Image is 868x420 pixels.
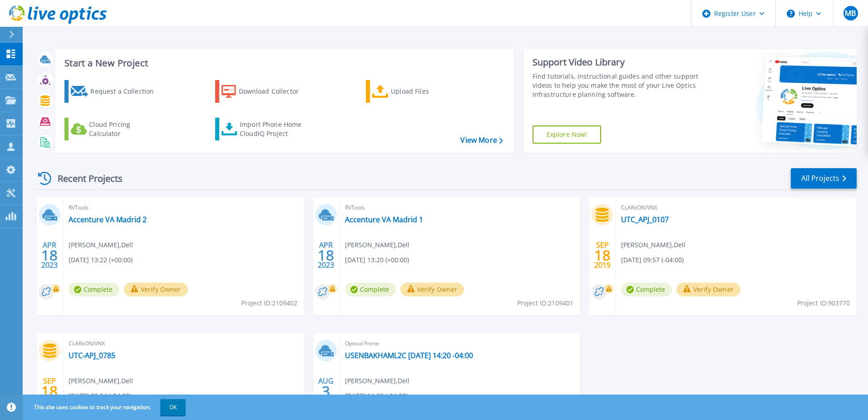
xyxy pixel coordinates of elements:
[621,215,669,224] a: UTC_APJ_0107
[345,376,409,386] span: [PERSON_NAME] , Dell
[345,283,396,296] span: Complete
[64,118,166,140] a: Cloud Pricing Calculator
[345,339,575,349] span: Optical Prime
[517,298,573,308] span: Project ID: 2109401
[621,283,672,296] span: Complete
[345,391,408,401] span: [DATE] 14:20 (-04:00)
[366,80,467,103] a: Upload Files
[322,387,330,395] span: 3
[69,391,131,401] span: [DATE] 09:54 (-04:00)
[124,283,188,296] button: Verify Owner
[89,120,162,138] div: Cloud Pricing Calculator
[345,215,423,224] a: Accenture VA Madrid 1
[533,56,702,68] div: Support Video Library
[160,399,186,415] button: OK
[621,255,684,265] span: [DATE] 09:57 (-04:00)
[594,239,611,272] div: SEP 2019
[64,58,503,68] h3: Start a New Project
[676,283,740,296] button: Verify Owner
[621,240,686,250] span: [PERSON_NAME] , Dell
[845,10,856,17] span: MB
[41,239,58,272] div: APR 2023
[791,168,857,189] a: All Projects
[64,80,166,103] a: Request a Collection
[90,82,163,100] div: Request a Collection
[345,351,473,360] a: USENBAKHAML2C [DATE] 14:20 -04:00
[797,298,850,308] span: Project ID: 903770
[345,240,409,250] span: [PERSON_NAME] , Dell
[69,339,299,349] span: CLARiiON/VNX
[69,240,133,250] span: [PERSON_NAME] , Dell
[317,239,335,272] div: APR 2023
[239,82,311,100] div: Download Collector
[621,203,851,213] span: CLARiiON/VNX
[69,376,133,386] span: [PERSON_NAME] , Dell
[391,82,464,100] div: Upload Files
[240,120,311,138] div: Import Phone Home CloudIQ Project
[460,136,503,145] a: View More
[318,251,334,259] span: 18
[400,283,464,296] button: Verify Owner
[215,80,316,103] a: Download Collector
[345,255,409,265] span: [DATE] 13:20 (+00:00)
[41,387,58,395] span: 18
[317,375,335,408] div: AUG 2017
[41,375,58,408] div: SEP 2019
[69,215,147,224] a: Accenture VA Madrid 2
[241,298,297,308] span: Project ID: 2109402
[35,167,135,190] div: Recent Projects
[345,203,575,213] span: RVTools
[25,399,186,415] span: This site uses cookies to track your navigation.
[69,203,299,213] span: RVTools
[41,251,58,259] span: 18
[69,255,133,265] span: [DATE] 13:22 (+00:00)
[69,351,115,360] a: UTC-APJ_0785
[533,125,602,144] a: Explore Now!
[594,251,611,259] span: 18
[533,72,702,99] div: Find tutorials, instructional guides and other support videos to help you make the most of your L...
[69,283,119,296] span: Complete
